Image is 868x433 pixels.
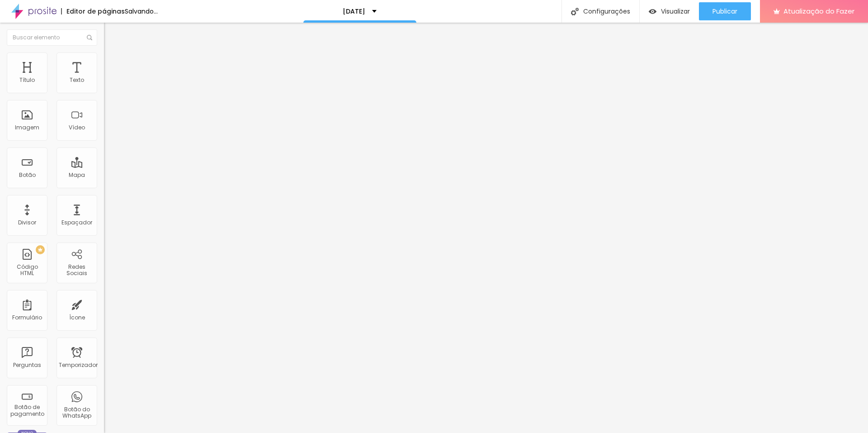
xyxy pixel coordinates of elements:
[19,171,36,179] font: Botão
[583,7,630,16] font: Configurações
[66,263,87,277] font: Redes Sociais
[10,403,44,417] font: Botão de pagamento
[571,8,579,15] img: Ícone
[783,6,854,16] font: Atualização do Fazer
[649,8,656,15] img: view-1.svg
[19,76,35,84] font: Título
[699,2,751,20] button: Publicar
[7,29,97,46] input: Buscar elemento
[13,361,41,369] font: Perguntas
[62,405,91,419] font: Botão do WhatsApp
[61,219,92,226] font: Espaçador
[125,8,158,14] div: Salvando...
[69,314,85,321] font: Ícone
[69,171,85,179] font: Mapa
[59,361,98,369] font: Temporizador
[18,219,36,226] font: Divisor
[343,7,365,16] font: [DATE]
[69,124,85,131] font: Vídeo
[104,23,868,433] iframe: Editor
[15,124,39,131] font: Imagem
[70,76,84,84] font: Texto
[12,314,42,321] font: Formulário
[17,263,38,277] font: Código HTML
[712,7,737,16] font: Publicar
[66,7,125,16] font: Editor de páginas
[640,2,699,20] button: Visualizar
[87,35,92,40] img: Ícone
[661,7,690,16] font: Visualizar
